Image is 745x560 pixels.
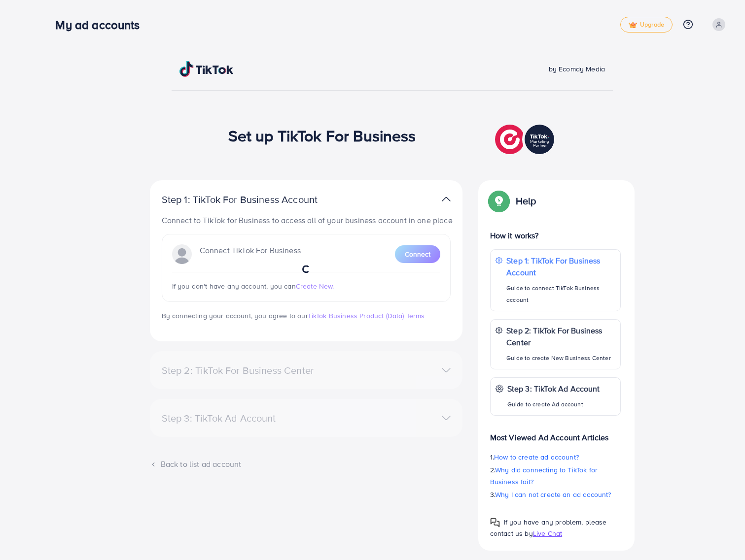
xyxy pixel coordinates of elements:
span: Upgrade [629,21,664,29]
p: 2. [490,464,621,488]
p: Guide to connect TikTok Business account [506,282,615,306]
p: Step 1: TikTok For Business Account [162,194,349,205]
span: Why did connecting to TikTok for Business fail? [490,465,598,487]
span: by Ecomdy Media [549,64,605,74]
p: 3. [490,489,621,500]
p: Step 2: TikTok For Business Center [506,325,615,348]
a: tickUpgrade [620,17,673,33]
p: Help [516,195,536,207]
span: If you have any problem, please contact us by [490,517,607,538]
p: Step 1: TikTok For Business Account [506,255,615,278]
span: Live Chat [533,528,562,538]
img: Popup guide [490,192,508,210]
p: Step 3: TikTok Ad Account [507,383,600,395]
p: How it works? [490,230,621,241]
img: Popup guide [490,518,500,527]
span: How to create ad account? [494,452,579,462]
h3: My ad accounts [55,18,147,32]
p: Guide to create Ad account [507,398,600,410]
img: TikTok partner [495,122,557,157]
p: Most Viewed Ad Account Articles [490,424,621,443]
span: Why I can not create an ad account? [495,490,611,499]
p: Guide to create New Business Center [506,352,615,364]
img: TikTok partner [442,192,451,206]
div: Back to list ad account [150,459,462,470]
h1: Set up TikTok For Business [228,126,416,145]
img: tick [629,22,637,29]
p: 1. [490,451,621,463]
img: TikTok [179,61,234,77]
